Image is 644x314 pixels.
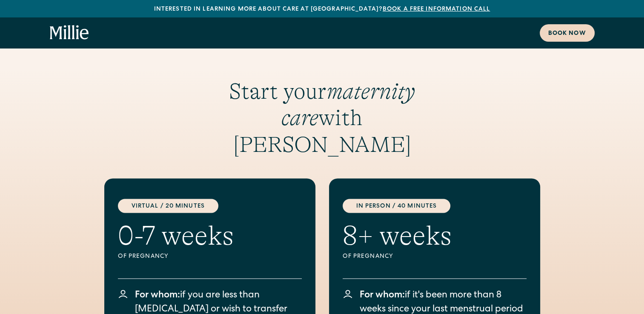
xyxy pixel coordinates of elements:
a: Book a free information call [383,6,490,12]
a: Book now [540,24,595,42]
div: in person / 40 minutes [343,199,451,213]
div: Of pregnancy [343,252,452,261]
span: For whom: [135,291,180,300]
em: maternity care [281,79,415,131]
h2: 0-7 weeks [118,220,234,252]
a: home [50,25,89,40]
div: Virtual / 20 Minutes [118,199,218,213]
div: Book now [548,29,586,38]
div: Of pregnancy [118,252,234,261]
h3: Start your with [PERSON_NAME] [195,78,449,158]
span: For whom: [360,291,405,300]
h2: 8+ weeks [343,220,452,252]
